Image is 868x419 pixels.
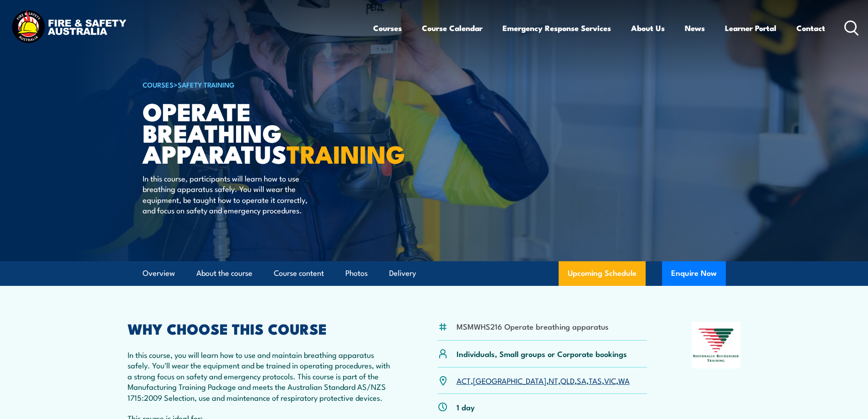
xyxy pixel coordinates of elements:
[143,173,309,216] p: In this course, participants will learn how to use breathing apparatus safely. You will wear the ...
[618,375,630,386] a: WA
[345,261,368,285] a: Photos
[692,322,741,368] img: Nationally Recognised Training logo.
[389,261,416,285] a: Delivery
[560,375,575,386] a: QLD
[128,322,394,335] h2: WHY CHOOSE THIS COURSE
[473,375,546,386] a: [GEOGRAPHIC_DATA]
[143,79,368,90] h6: >
[457,321,608,331] li: MSMWHS216 Operate breathing apparatus
[796,16,825,40] a: Contact
[143,79,174,89] a: COURSES
[196,261,252,285] a: About the course
[503,16,611,40] a: Emergency Response Services
[373,16,402,40] a: Courses
[143,261,175,285] a: Overview
[274,261,324,285] a: Course content
[685,16,705,40] a: News
[178,79,235,89] a: Safety Training
[589,375,602,386] a: TAS
[662,261,726,286] button: Enquire Now
[422,16,483,40] a: Course Calendar
[457,375,630,386] p: , , , , , , ,
[457,348,627,359] p: Individuals, Small groups or Corporate bookings
[143,100,368,164] h1: Operate Breathing Apparatus
[631,16,665,40] a: About Us
[457,375,471,386] a: ACT
[128,349,394,403] p: In this course, you will learn how to use and maintain breathing apparatus safely. You'll wear th...
[725,16,776,40] a: Learner Portal
[559,261,646,286] a: Upcoming Schedule
[604,375,616,386] a: VIC
[549,375,558,386] a: NT
[287,134,405,172] strong: TRAINING
[577,375,586,386] a: SA
[457,402,475,412] p: 1 day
